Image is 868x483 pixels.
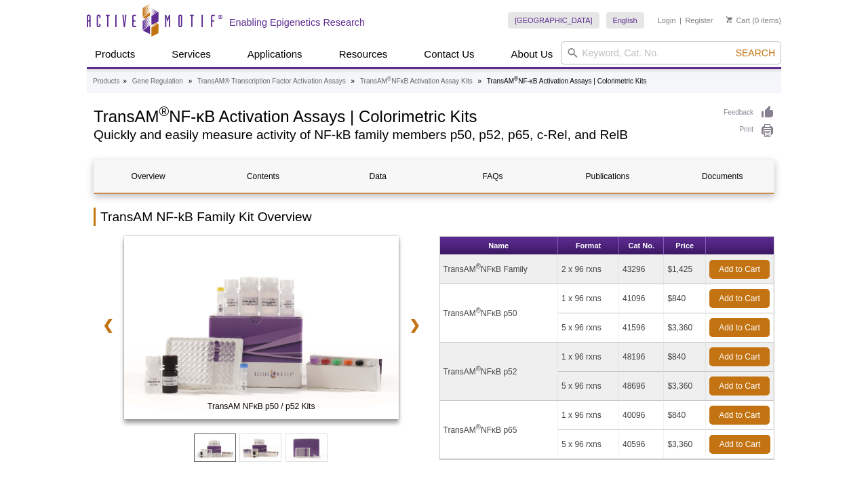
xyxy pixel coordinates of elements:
a: Publications [553,160,661,193]
td: 1 x 96 rxns [558,343,619,372]
li: » [478,77,482,85]
a: Register [685,16,713,25]
a: Login [658,16,676,25]
td: 1 x 96 rxns [558,401,619,430]
a: Add to Cart [709,435,770,454]
a: Print [724,123,774,138]
img: Your Cart [726,16,732,23]
td: TransAM NFκB Family [440,255,559,284]
td: 5 x 96 rxns [558,372,619,401]
sup: ® [159,104,169,119]
td: 48196 [619,343,664,372]
h2: Quickly and easily measure activity of NF-kB family members p50, p52, p65, c-Rel, and RelB [94,129,710,141]
h2: Enabling Epigenetics Research [229,16,365,28]
td: 48696 [619,372,664,401]
a: Data [324,160,432,193]
sup: ® [514,75,518,82]
span: Search [736,47,775,58]
li: TransAM NF-κB Activation Assays | Colorimetric Kits [487,77,647,85]
a: Documents [669,160,776,193]
li: » [123,77,127,85]
a: TransAM NFκB p50 / p52 Kits [124,236,399,423]
td: 5 x 96 rxns [558,313,619,343]
td: TransAM NFκB p50 [440,284,559,343]
a: ❯ [400,309,429,341]
th: Format [558,237,619,255]
a: Add to Cart [709,318,770,337]
td: 5 x 96 rxns [558,430,619,459]
span: TransAM NFκB p50 / p52 Kits [127,400,395,413]
th: Name [440,237,559,255]
a: Cart [726,16,750,25]
td: 43296 [619,255,664,284]
li: » [351,77,355,85]
th: Cat No. [619,237,664,255]
a: Contact Us [416,41,482,67]
a: Gene Regulation [132,75,183,88]
td: 40596 [619,430,664,459]
a: Products [93,75,119,88]
a: TransAM®NFκB Activation Assay Kits [360,75,473,88]
a: Add to Cart [709,406,770,425]
a: English [606,12,644,28]
button: Search [732,47,779,59]
a: Feedback [724,105,774,120]
li: | [679,12,682,28]
a: Add to Cart [709,260,770,279]
td: $1,425 [664,255,706,284]
td: $840 [664,401,706,430]
a: Add to Cart [709,376,770,395]
img: TransAM NFκB p50 / p52 Kits [124,236,399,419]
li: » [189,77,193,85]
sup: ® [476,365,481,372]
a: FAQs [439,160,547,193]
a: Add to Cart [709,289,770,308]
td: $3,360 [664,313,706,343]
td: $3,360 [664,372,706,401]
td: $840 [664,343,706,372]
a: About Us [503,41,561,67]
sup: ® [387,75,391,82]
td: 1 x 96 rxns [558,284,619,313]
a: ❮ [94,309,123,341]
a: Products [87,41,143,67]
td: $3,360 [664,430,706,459]
td: TransAM NFκB p52 [440,343,559,401]
sup: ® [476,263,481,270]
a: Resources [331,41,396,67]
td: 2 x 96 rxns [558,255,619,284]
input: Keyword, Cat. No. [561,41,781,64]
th: Price [664,237,706,255]
sup: ® [476,307,481,314]
sup: ® [476,423,481,431]
h1: TransAM NF-κB Activation Assays | Colorimetric Kits [94,105,710,125]
li: (0 items) [726,12,781,28]
a: TransAM® Transcription Factor Activation Assays [197,75,346,88]
a: Add to Cart [709,347,770,366]
a: Applications [239,41,311,67]
td: 41596 [619,313,664,343]
a: Contents [209,160,317,193]
h2: TransAM NF-kB Family Kit Overview [94,208,774,226]
td: 41096 [619,284,664,313]
td: 40096 [619,401,664,430]
a: Overview [94,160,202,193]
a: Services [163,41,219,67]
td: $840 [664,284,706,313]
a: [GEOGRAPHIC_DATA] [508,12,599,28]
td: TransAM NFκB p65 [440,401,559,459]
